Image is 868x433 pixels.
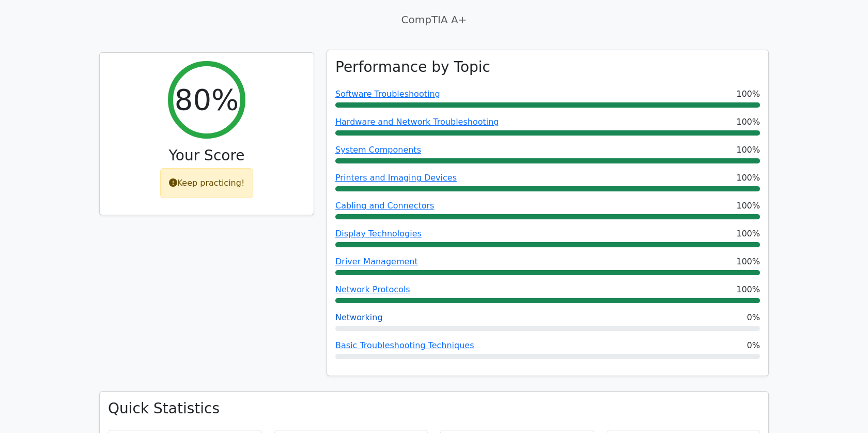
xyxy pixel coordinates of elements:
h3: Your Score [108,147,305,165]
a: Cabling and Connectors [335,201,434,211]
a: Network Protocols [335,285,410,294]
a: Driver Management [335,257,418,266]
a: Display Technologies [335,229,422,238]
span: 100% [736,144,760,156]
span: 100% [736,256,760,268]
div: Keep practicing! [160,168,254,198]
a: System Components [335,145,421,155]
a: Networking [335,312,383,322]
span: 100% [736,116,760,128]
span: 100% [736,88,760,100]
h2: 80% [175,82,239,117]
a: Hardware and Network Troubleshooting [335,117,499,127]
h3: Performance by Topic [335,58,490,76]
span: 100% [736,172,760,184]
p: CompTIA A+ [99,12,769,27]
a: Basic Troubleshooting Techniques [335,340,474,350]
span: 100% [736,228,760,240]
a: Software Troubleshooting [335,89,440,99]
span: 100% [736,200,760,212]
span: 100% [736,283,760,296]
span: 0% [747,339,760,352]
span: 0% [747,311,760,324]
a: Printers and Imaging Devices [335,173,457,183]
h3: Quick Statistics [108,400,760,417]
